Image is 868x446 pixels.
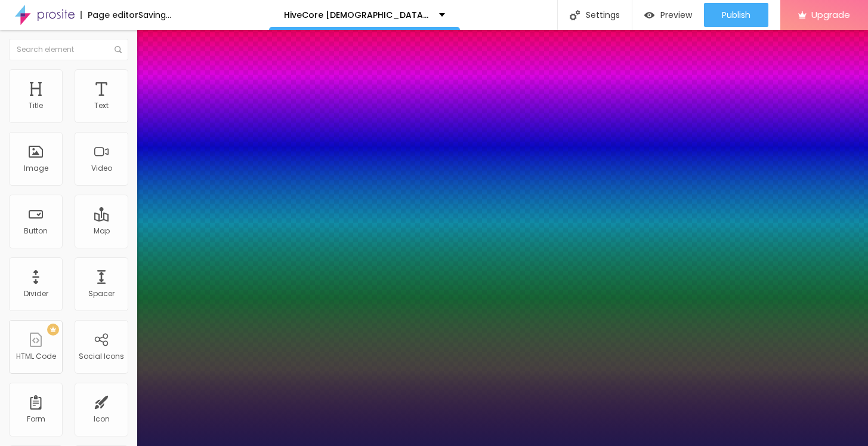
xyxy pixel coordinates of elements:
div: Text [94,101,109,110]
button: Publish [704,3,768,27]
div: Page editor [81,11,138,19]
div: Spacer [88,290,115,298]
img: Icone [570,10,580,20]
div: Image [24,164,48,173]
p: HiveCore [DEMOGRAPHIC_DATA][MEDICAL_DATA] Gummies™ for Men: Boosting Energy, Endurance, and Sexua... [284,11,430,19]
div: Video [91,164,112,173]
div: Divider [24,290,48,298]
div: Title [29,101,43,110]
img: view-1.svg [644,10,654,20]
span: Publish [722,10,750,20]
span: Upgrade [811,10,850,20]
div: Button [24,227,48,235]
input: Search element [9,39,128,60]
img: Icone [115,46,122,53]
span: Preview [660,10,692,20]
div: HTML Code [16,352,56,361]
div: Map [94,227,110,235]
div: Saving... [138,11,171,19]
div: Icon [94,415,110,423]
div: Form [27,415,45,423]
button: Preview [632,3,704,27]
div: Social Icons [79,352,124,361]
